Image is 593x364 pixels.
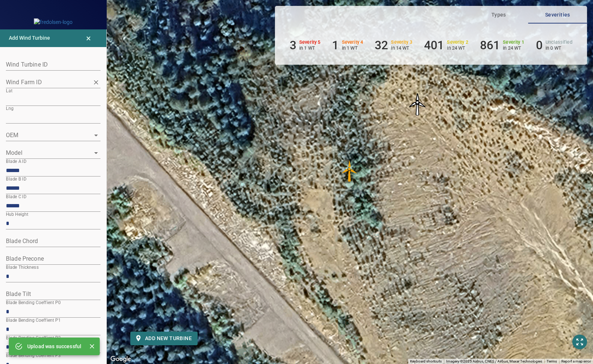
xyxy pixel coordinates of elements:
[480,38,500,52] h6: 861
[391,40,413,45] h6: Severity 3
[447,40,469,45] h6: Severity 2
[536,38,543,52] h6: 0
[109,354,133,364] a: Open this area in Google Maps (opens a new window)
[299,45,321,51] p: in 1 WT
[342,45,363,51] p: in 1 WT
[447,45,469,51] p: in 24 WT
[561,359,591,363] a: Report a map error
[547,359,557,363] a: Terms (opens in new tab)
[130,332,198,345] button: Add new turbine
[342,40,363,45] h6: Severity 4
[34,18,73,26] img: fredolsen-logo
[109,354,133,364] img: Google
[446,359,542,363] span: Imagery ©2025 Airbus, CNES / Airbus, Maxar Technologies
[375,38,388,52] h6: 32
[406,93,428,115] img: windFarmIconHighlighted.svg
[474,10,524,19] span: Types
[410,359,442,364] button: Keyboard shortcuts
[424,38,444,52] h6: 401
[546,45,572,51] p: in 0 WT
[424,38,468,52] li: Severity 2
[503,40,525,45] h6: Severity 1
[290,38,296,52] h6: 3
[339,160,361,182] img: windFarmIconCat3.svg
[332,38,339,52] h6: 1
[533,10,583,19] span: Severities
[339,160,361,182] gmp-advanced-marker: WTG01
[136,334,192,343] span: Add new turbine
[391,45,413,51] p: in 14 WT
[299,40,321,45] h6: Severity 5
[480,38,524,52] li: Severity 1
[503,45,525,51] p: in 24 WT
[546,40,572,45] h6: Unclassified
